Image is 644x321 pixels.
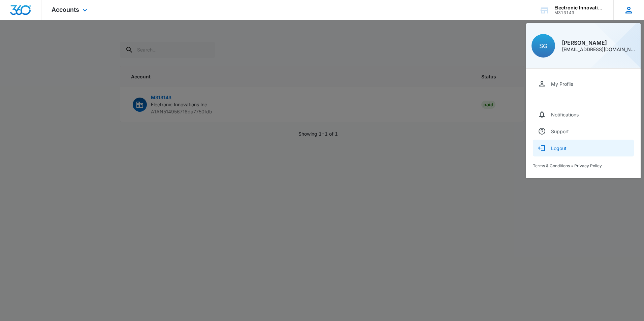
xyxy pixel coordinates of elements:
[551,145,567,151] div: Logout
[539,42,547,49] span: SG
[533,163,634,168] div: •
[533,163,570,168] a: Terms & Conditions
[554,10,604,15] div: account id
[533,140,634,156] button: Logout
[551,112,579,117] div: Notifications
[574,163,602,168] a: Privacy Policy
[533,123,634,140] a: Support
[554,5,604,10] div: account name
[533,106,634,123] a: Notifications
[562,47,635,52] div: [EMAIL_ADDRESS][DOMAIN_NAME]
[533,75,634,92] a: My Profile
[52,6,79,13] span: Accounts
[562,40,635,45] div: [PERSON_NAME]
[551,81,573,87] div: My Profile
[551,129,569,134] div: Support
